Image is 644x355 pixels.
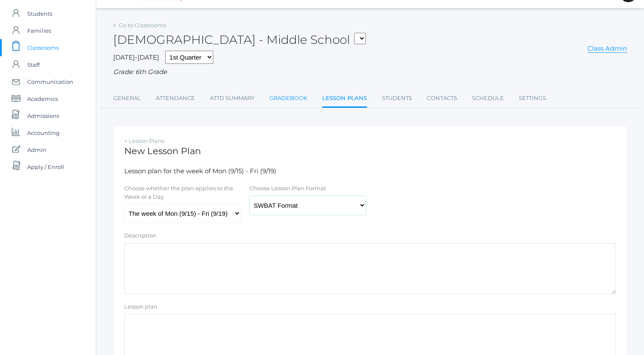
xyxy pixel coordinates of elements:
[27,39,59,56] span: Classrooms
[27,22,51,39] span: Families
[27,158,64,175] span: Apply / Enroll
[210,90,255,107] a: Attd Summary
[322,90,367,108] a: Lesson Plans
[113,33,366,46] h2: [DEMOGRAPHIC_DATA] - Middle School
[113,53,159,61] span: [DATE]-[DATE]
[27,90,58,107] span: Academics
[124,146,616,156] h1: New Lesson Plan
[124,184,240,201] label: Choose whether the plan applies to the Week or a Day
[156,90,195,107] a: Attendance
[119,22,166,29] a: Go to Classrooms
[269,90,307,107] a: Gradebook
[472,90,504,107] a: Schedule
[587,44,627,53] a: Class Admin
[113,67,627,77] div: Grade: 6th Grade
[27,107,59,124] span: Admissions
[27,124,60,141] span: Accounting
[27,56,40,73] span: Staff
[27,5,52,22] span: Students
[124,167,276,175] span: Lesson plan for the week of Mon (9/15) - Fri (9/19)
[124,232,157,240] label: Description
[124,303,157,311] label: Lesson plan
[382,90,412,107] a: Students
[124,137,164,144] a: < Lesson Plans
[519,90,546,107] a: Settings
[249,184,326,193] label: Choose Lesson Plan Format
[427,90,457,107] a: Contacts
[27,73,73,90] span: Communication
[113,90,141,107] a: General
[27,141,46,158] span: Admin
